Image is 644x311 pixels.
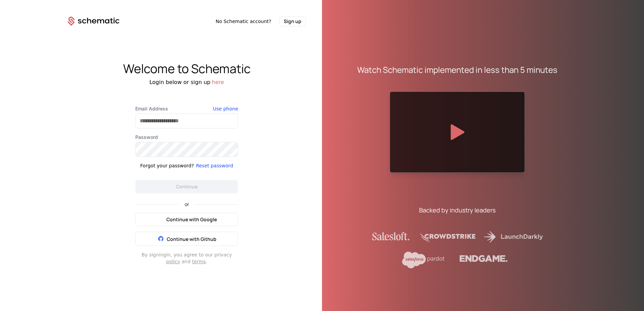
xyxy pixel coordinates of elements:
a: terms [192,259,206,264]
span: Continue with Github [167,236,216,242]
label: Email Address [135,105,238,112]
div: By signing in , you agree to our privacy and . [135,251,238,265]
button: Sign up [279,16,306,26]
button: Continue with Github [135,232,238,246]
a: policy [166,259,180,264]
span: No Schematic account? [215,18,271,25]
div: Login below or sign up [51,78,322,86]
button: Use phone [213,105,238,112]
button: Continue [135,180,238,193]
button: Reset password [196,162,233,169]
div: Watch Schematic implemented in less than 5 minutes [357,64,557,75]
span: or [179,202,194,207]
div: Welcome to Schematic [51,62,322,76]
label: Password [135,134,238,141]
button: here [212,78,224,86]
button: Continue with Google [135,213,238,226]
div: Forgot your password? [140,162,194,169]
div: Backed by industry leaders [419,205,496,215]
span: Continue with Google [166,216,217,223]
